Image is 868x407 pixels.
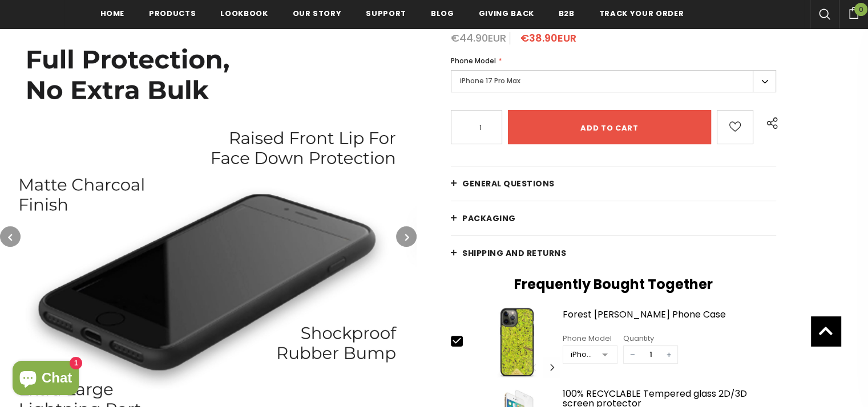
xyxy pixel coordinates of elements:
[451,201,776,235] a: PACKAGING
[479,8,534,19] span: Giving back
[474,307,560,377] img: Forest Moss Phone Case image 0
[520,31,576,45] span: €38.90EUR
[149,8,196,19] span: Products
[660,346,677,363] span: +
[571,349,594,360] div: iPhone 12 Pro Max
[431,8,454,19] span: Blog
[451,276,776,293] h2: Frequently Bought Together
[624,346,641,363] span: −
[462,247,566,259] span: Shipping and returns
[563,333,617,344] div: Phone Model
[623,333,678,344] div: Quantity
[462,213,516,224] span: PACKAGING
[599,8,684,19] span: Track your order
[559,8,575,19] span: B2B
[100,8,125,19] span: Home
[451,70,776,92] label: iPhone 17 Pro Max
[451,236,776,270] a: Shipping and returns
[462,178,555,189] span: General Questions
[220,8,268,19] span: Lookbook
[854,3,867,16] span: 0
[563,310,776,329] a: Forest [PERSON_NAME] Phone Case
[366,8,406,19] span: support
[9,361,82,398] inbox-online-store-chat: Shopify online store chat
[839,5,868,19] a: 0
[451,31,506,45] span: €44.90EUR
[293,8,342,19] span: Our Story
[451,166,776,201] a: General Questions
[508,110,711,144] input: Add to cart
[451,56,496,66] span: Phone Model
